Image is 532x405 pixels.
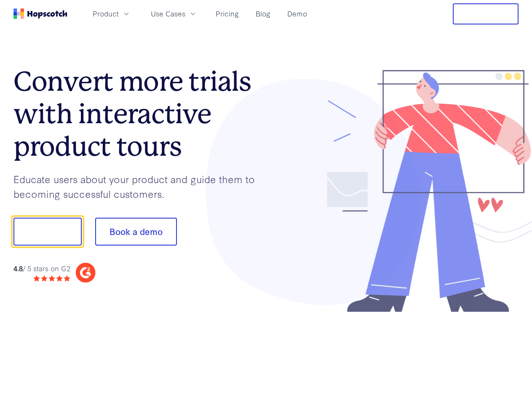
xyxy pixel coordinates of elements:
[13,172,266,201] p: Educate users about your product and guide them to becoming successful customers.
[252,7,274,21] a: Blog
[93,8,119,19] span: Product
[13,65,266,162] h1: Convert more trials with interactive product tours
[88,7,136,21] button: Product
[151,8,185,19] span: Use Cases
[13,263,70,274] div: / 5 stars on G2
[453,3,519,24] button: Free Trial
[284,7,310,21] a: Demo
[212,7,242,21] a: Pricing
[13,218,82,246] button: Show me!
[146,7,202,21] button: Use Cases
[95,218,177,246] button: Book a demo
[13,8,67,19] a: Home
[13,263,23,273] strong: 4.8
